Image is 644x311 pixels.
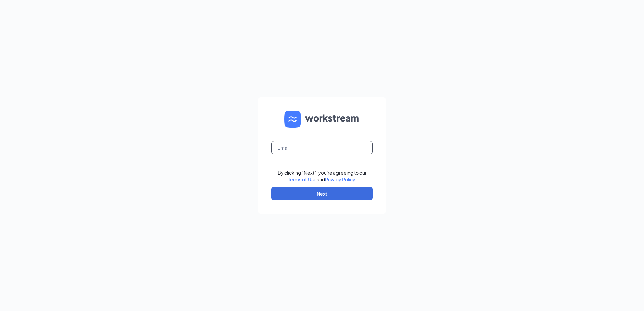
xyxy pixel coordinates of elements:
[284,111,360,128] img: WS logo and Workstream text
[325,176,355,182] a: Privacy Policy
[288,176,317,182] a: Terms of Use
[271,141,373,154] input: Email
[278,169,367,183] div: By clicking "Next", you're agreeing to our and .
[271,187,373,200] button: Next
